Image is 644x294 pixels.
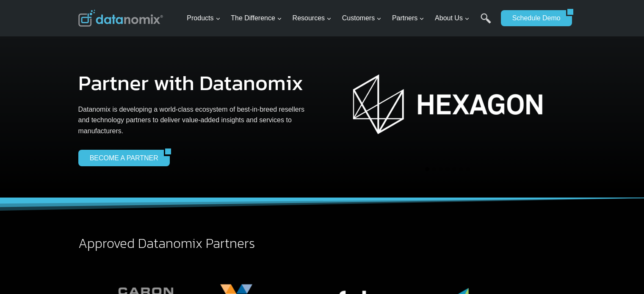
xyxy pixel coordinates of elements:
ul: Select a slide to show [329,166,566,173]
button: Go to slide 2 [432,167,436,171]
h2: Approved Datanomix Partners [78,236,566,250]
a: BECOME A PARTNER [78,150,164,166]
button: Go to slide 4 [445,167,450,171]
img: Datanomix [78,10,163,27]
img: Hexagon + Datanomix [352,72,543,137]
a: Search [481,13,491,32]
p: Datanomix is developing a world-class ecosystem of best-in-breed resellers and technology partner... [78,104,315,137]
span: Customers [342,13,381,24]
a: Schedule Demo [501,10,566,26]
span: About Us [435,13,470,24]
span: Products [187,13,220,24]
button: Go to slide 6 [459,167,463,171]
span: Partners [392,13,424,24]
span: Resources [293,13,332,24]
h1: Partner with Datanomix [78,72,315,93]
button: Go to slide 7 [466,167,470,171]
div: 1 of 7 [329,63,566,162]
button: Go to slide 3 [439,167,443,171]
button: Go to slide 5 [452,167,456,171]
button: Go to slide 1 [425,167,429,171]
nav: Primary Navigation [183,5,497,32]
span: The Difference [231,13,282,24]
